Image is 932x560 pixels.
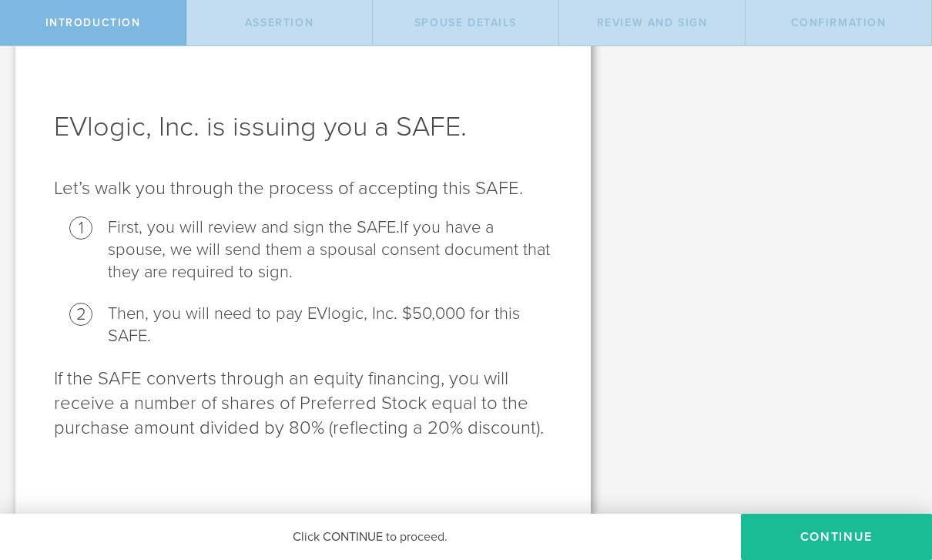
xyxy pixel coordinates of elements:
li: First, you will review and sign the SAFE. [108,216,552,283]
span: Confirmation [791,16,887,29]
button: Continue [741,514,932,560]
p: If the SAFE converts through an equity financing, you will receive a number of shares of Preferre... [54,367,552,441]
p: Let’s walk you through the process of accepting this SAFE. [54,176,552,201]
iframe: Chat Widget [855,440,932,514]
span: assertion [245,16,313,29]
li: Then, you will need to pay EVlogic, Inc. $50,000 for this SAFE. [108,303,552,347]
h1: EVlogic, Inc. is issuing you a SAFE. [54,109,552,146]
span: Spouse Details [414,16,517,29]
span: Review and Sign [597,16,708,29]
span: If you have a spouse, we will send them a spousal consent document that they are required to sign. [108,217,550,282]
span: Introduction [45,16,141,29]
